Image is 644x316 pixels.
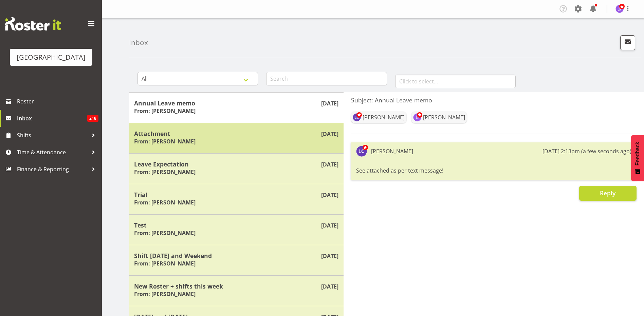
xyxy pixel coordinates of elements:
p: [DATE] [321,160,338,169]
h6: From: [PERSON_NAME] [134,260,196,267]
h5: New Roster + shifts this week [134,282,338,290]
img: laurie-cook11580.jpg [353,113,361,121]
p: [DATE] [321,252,338,260]
img: Rosterit website logo [5,17,61,31]
p: [DATE] [321,130,338,138]
h5: Test [134,221,338,229]
h5: Subject: Annual Leave memo [351,96,637,104]
div: See attached as per text message! [356,165,631,176]
div: [PERSON_NAME] [371,147,413,155]
h6: From: [PERSON_NAME] [134,199,196,206]
h5: Shift [DATE] and Weekend [134,252,338,259]
span: Reply [600,189,615,197]
span: Shifts [17,130,88,140]
button: Feedback - Show survey [631,135,644,181]
button: Reply [579,186,637,201]
div: [GEOGRAPHIC_DATA] [17,52,86,62]
h6: From: [PERSON_NAME] [134,107,196,114]
input: Search [266,72,387,85]
h5: Trial [134,191,338,198]
span: Finance & Reporting [17,164,88,174]
h4: Inbox [129,39,148,46]
div: [PERSON_NAME] [423,113,465,121]
img: laurie-cook11580.jpg [356,146,367,157]
span: Roster [17,96,98,106]
span: Time & Attendance [17,147,88,157]
span: Inbox [17,113,87,123]
h6: From: [PERSON_NAME] [134,291,196,297]
span: 218 [87,115,98,122]
p: [DATE] [321,191,338,199]
div: [PERSON_NAME] [363,113,405,121]
img: jade-johnson1105.jpg [413,113,421,121]
h6: From: [PERSON_NAME] [134,169,196,175]
img: jade-johnson1105.jpg [615,5,624,13]
h6: From: [PERSON_NAME] [134,138,196,145]
h5: Attachment [134,130,338,137]
h5: Leave Expectation [134,160,338,168]
span: Feedback [634,142,641,165]
h6: From: [PERSON_NAME] [134,230,196,236]
p: [DATE] [321,99,338,107]
input: Click to select... [395,75,516,88]
p: [DATE] [321,221,338,230]
div: [DATE] 2:13pm (a few seconds ago) [542,147,631,155]
p: [DATE] [321,282,338,291]
h5: Annual Leave memo [134,99,338,107]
